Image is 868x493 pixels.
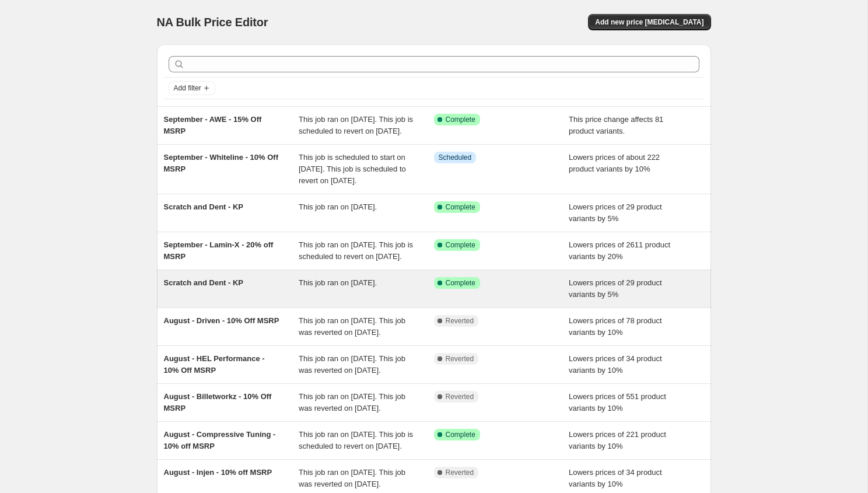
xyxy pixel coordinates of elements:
[174,83,201,93] span: Add filter
[164,115,262,135] span: September - AWE - 15% Off MSRP
[299,202,377,211] span: This job ran on [DATE].
[569,392,666,412] span: Lowers prices of 551 product variants by 10%
[446,278,475,288] span: Complete
[446,392,474,401] span: Reverted
[299,153,406,185] span: This job is scheduled to start on [DATE]. This job is scheduled to revert on [DATE].
[446,354,474,363] span: Reverted
[569,115,663,135] span: This price change affects 81 product variants.
[164,202,244,211] span: Scratch and Dent - KP
[439,153,472,162] span: Scheduled
[569,278,662,299] span: Lowers prices of 29 product variants by 5%
[446,468,474,477] span: Reverted
[164,468,272,477] span: August - Injen - 10% off MSRP
[164,240,274,261] span: September - Lamin-X - 20% off MSRP
[299,278,377,287] span: This job ran on [DATE].
[569,240,670,261] span: Lowers prices of 2611 product variants by 20%
[164,392,272,412] span: August - Billetworkz - 10% Off MSRP
[569,430,666,450] span: Lowers prices of 221 product variants by 10%
[164,316,279,325] span: August - Driven - 10% Off MSRP
[299,354,405,375] span: This job ran on [DATE]. This job was reverted on [DATE].
[157,16,268,29] span: NA Bulk Price Editor
[446,115,475,124] span: Complete
[299,392,405,412] span: This job ran on [DATE]. This job was reverted on [DATE].
[569,153,660,173] span: Lowers prices of about 222 product variants by 10%
[446,430,475,439] span: Complete
[164,278,244,287] span: Scratch and Dent - KP
[299,240,413,261] span: This job ran on [DATE]. This job is scheduled to revert on [DATE].
[446,240,475,250] span: Complete
[588,14,710,30] button: Add new price [MEDICAL_DATA]
[169,81,215,95] button: Add filter
[299,115,413,135] span: This job ran on [DATE]. This job is scheduled to revert on [DATE].
[569,354,662,375] span: Lowers prices of 34 product variants by 10%
[446,202,475,212] span: Complete
[595,18,703,27] span: Add new price [MEDICAL_DATA]
[164,153,278,173] span: September - Whiteline - 10% Off MSRP
[569,202,662,223] span: Lowers prices of 29 product variants by 5%
[299,430,413,450] span: This job ran on [DATE]. This job is scheduled to revert on [DATE].
[299,316,405,337] span: This job ran on [DATE]. This job was reverted on [DATE].
[569,468,662,488] span: Lowers prices of 34 product variants by 10%
[299,468,405,488] span: This job ran on [DATE]. This job was reverted on [DATE].
[164,430,276,450] span: August - Compressive Tuning - 10% off MSRP
[569,316,662,337] span: Lowers prices of 78 product variants by 10%
[164,354,265,375] span: August - HEL Performance - 10% Off MSRP
[446,316,474,326] span: Reverted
